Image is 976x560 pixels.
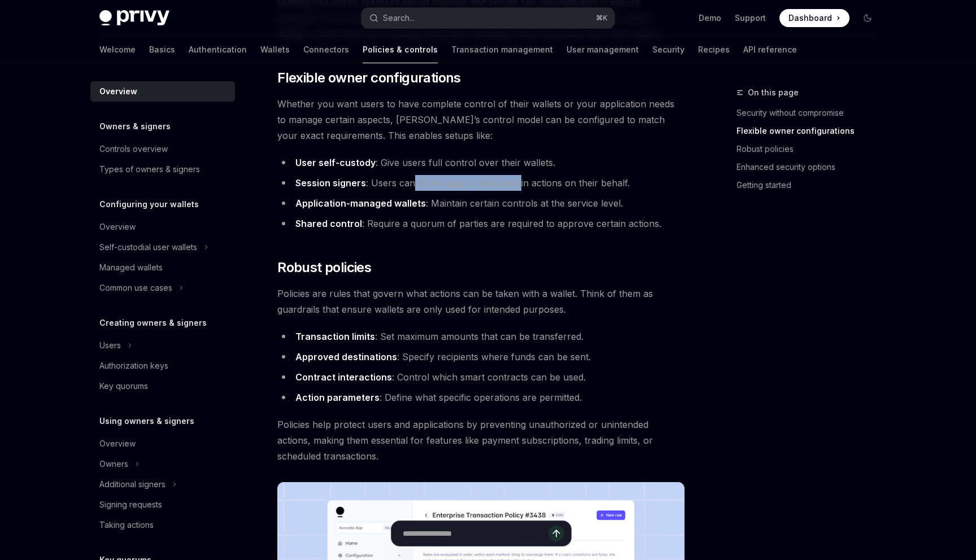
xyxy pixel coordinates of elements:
[99,142,168,156] div: Controls overview
[652,36,685,63] a: Security
[99,163,200,176] div: Types of owners & signers
[99,339,121,352] div: Users
[99,379,148,393] div: Key quorums
[277,96,685,143] span: Whether you want users to have complete control of their wallets or your application needs to man...
[90,217,235,237] a: Overview
[548,526,564,541] button: Send message
[277,175,685,191] li: : Users can allow apps to take certain actions on their behalf.
[277,216,685,231] li: : Require a quorum of parties are required to approve certain actions.
[295,198,426,209] strong: Application-managed wallets
[277,195,685,211] li: : Maintain certain controls at the service level.
[737,158,886,176] a: Enhanced security options
[303,36,349,63] a: Connectors
[737,140,886,158] a: Robust policies
[743,36,797,63] a: API reference
[277,259,371,277] span: Robust policies
[189,36,247,63] a: Authentication
[277,69,461,87] span: Flexible owner configurations
[99,498,162,511] div: Signing requests
[737,104,886,122] a: Security without compromise
[363,36,438,63] a: Policies & controls
[567,36,639,63] a: User management
[99,478,165,491] div: Additional signers
[99,198,199,211] h5: Configuring your wallets
[277,155,685,170] li: : Give users full control over their wallets.
[99,414,194,428] h5: Using owners & signers
[99,120,171,133] h5: Owners & signers
[859,9,877,27] button: Toggle dark mode
[90,81,235,102] a: Overview
[99,457,128,471] div: Owners
[295,371,392,383] strong: Contract interactions
[90,356,235,376] a: Authorization keys
[779,9,849,27] a: Dashboard
[295,331,375,342] strong: Transaction limits
[99,220,136,234] div: Overview
[90,257,235,278] a: Managed wallets
[277,417,685,464] span: Policies help protect users and applications by preventing unauthorized or unintended actions, ma...
[295,177,366,189] strong: Session signers
[698,36,730,63] a: Recipes
[99,261,163,274] div: Managed wallets
[361,8,615,28] button: Search...⌘K
[748,86,799,99] span: On this page
[451,36,553,63] a: Transaction management
[99,240,197,254] div: Self-custodial user wallets
[99,518,154,532] div: Taking actions
[99,85,137,98] div: Overview
[99,36,136,63] a: Welcome
[99,10,169,26] img: dark logo
[295,157,376,168] strong: User self-custody
[90,434,235,454] a: Overview
[260,36,290,63] a: Wallets
[295,392,380,403] strong: Action parameters
[735,12,766,24] a: Support
[90,376,235,396] a: Key quorums
[699,12,721,24] a: Demo
[295,351,397,362] strong: Approved destinations
[277,390,685,405] li: : Define what specific operations are permitted.
[90,159,235,180] a: Types of owners & signers
[277,286,685,317] span: Policies are rules that govern what actions can be taken with a wallet. Think of them as guardrai...
[277,349,685,365] li: : Specify recipients where funds can be sent.
[737,122,886,140] a: Flexible owner configurations
[99,437,136,450] div: Overview
[596,14,608,23] span: ⌘ K
[295,218,362,229] strong: Shared control
[90,515,235,535] a: Taking actions
[788,12,832,24] span: Dashboard
[277,369,685,385] li: : Control which smart contracts can be used.
[90,495,235,515] a: Signing requests
[383,11,415,25] div: Search...
[90,139,235,159] a: Controls overview
[277,329,685,344] li: : Set maximum amounts that can be transferred.
[149,36,175,63] a: Basics
[99,281,172,295] div: Common use cases
[99,316,207,330] h5: Creating owners & signers
[99,359,168,373] div: Authorization keys
[737,176,886,194] a: Getting started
